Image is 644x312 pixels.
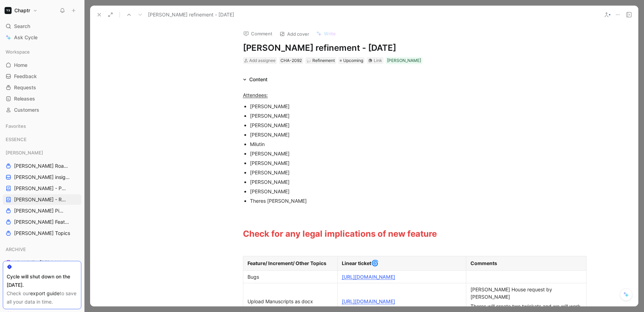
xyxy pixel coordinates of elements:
div: [PERSON_NAME] House request by [PERSON_NAME] [470,286,582,300]
div: Theres [PERSON_NAME] [250,197,486,204]
span: [PERSON_NAME] [6,149,43,156]
div: Favorites [3,121,81,131]
span: 🌀 [371,259,379,266]
span: Upcoming [343,57,363,64]
a: [PERSON_NAME] - REFINEMENTS [3,194,81,205]
a: [URL][DOMAIN_NAME] [342,274,395,280]
h1: [PERSON_NAME] refinement - [DATE] [243,42,486,54]
div: Content [249,75,267,84]
span: Favorites [6,123,26,130]
button: Comment [240,29,276,39]
img: 💬 [307,58,311,63]
span: Workspace [6,48,30,55]
div: [PERSON_NAME] [250,150,486,157]
a: [PERSON_NAME] Pipeline [3,206,81,216]
span: Releases [14,95,35,102]
div: ESSENCE [3,134,81,147]
span: Write [324,30,336,37]
div: ARCHIVE [3,244,81,255]
div: 💬Refinement [305,57,336,64]
div: Milutin [250,140,486,148]
div: Workspace [3,47,81,57]
span: [PERSON_NAME] Topics [14,230,70,237]
strong: Comments [470,260,497,266]
a: Feedback [3,71,81,82]
span: [PERSON_NAME] Features [14,219,72,226]
div: [PERSON_NAME] [250,112,486,119]
span: Check for any legal implications of new feature [243,229,437,239]
span: [PERSON_NAME] insights [14,174,72,181]
a: [URL][DOMAIN_NAME] [342,298,395,304]
div: Search [3,21,81,32]
div: Cycle will shut down on the [DATE]. [7,272,77,289]
div: [PERSON_NAME] [387,57,421,64]
div: [PERSON_NAME] [250,103,486,110]
a: ARCHIVE - [PERSON_NAME] Pipeline [3,257,81,268]
div: [PERSON_NAME][PERSON_NAME] Roadmap - open items[PERSON_NAME] insights[PERSON_NAME] - PLANNINGS[PE... [3,147,81,238]
div: Refinement [307,57,335,64]
strong: Feature/ Increment/ Other Topics [248,260,326,266]
a: Requests [3,82,81,93]
div: Upload Manuscripts as docx [248,298,333,305]
img: Chaptr [5,7,12,14]
span: Ask Cycle [14,33,38,42]
div: [PERSON_NAME] [250,122,486,129]
span: Customers [14,106,39,113]
a: [PERSON_NAME] - PLANNINGS [3,183,81,194]
a: [PERSON_NAME] Topics [3,228,81,238]
div: [PERSON_NAME] [250,188,486,195]
button: ChaptrChaptr [3,6,39,15]
div: ARCHIVEARCHIVE - [PERSON_NAME] PipelineARCHIVE - Noa Pipeline [3,244,81,279]
a: Home [3,60,81,70]
div: [PERSON_NAME] [250,159,486,167]
div: CHA-2092 [280,57,302,64]
span: Feedback [14,73,37,80]
div: Content [240,75,270,84]
button: Write [313,29,339,39]
a: export guide [30,290,60,296]
u: Attendees: [243,92,268,98]
span: [PERSON_NAME] Roadmap - open items [14,162,69,169]
span: ESSENCE [6,136,27,143]
div: Upcoming [338,57,365,64]
a: Ask Cycle [3,32,81,43]
span: [PERSON_NAME] refinement - [DATE] [148,11,234,19]
div: ESSENCE [3,134,81,145]
div: Bugs [248,273,333,280]
div: [PERSON_NAME] [3,147,81,158]
div: [PERSON_NAME] [250,169,486,176]
span: ARCHIVE [6,246,26,253]
div: Link [374,57,382,64]
span: [PERSON_NAME] Pipeline [14,207,65,214]
a: [PERSON_NAME] Features [3,217,81,227]
span: [PERSON_NAME] - REFINEMENTS [14,196,68,203]
span: Search [14,22,30,30]
span: Add assignee [249,58,276,63]
span: Home [14,62,27,69]
a: [PERSON_NAME] insights [3,172,81,182]
strong: Linear ticket [342,260,371,266]
a: Customers [3,105,81,115]
h1: Chaptr [14,7,30,14]
span: Requests [14,84,36,91]
button: Add cover [276,29,312,39]
div: [PERSON_NAME] [250,178,486,186]
span: ARCHIVE - [PERSON_NAME] Pipeline [14,259,74,266]
a: Releases [3,93,81,104]
a: [PERSON_NAME] Roadmap - open items [3,161,81,171]
div: Check our to save all your data in time. [7,289,77,306]
div: [PERSON_NAME] [250,131,486,138]
span: [PERSON_NAME] - PLANNINGS [14,185,67,192]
